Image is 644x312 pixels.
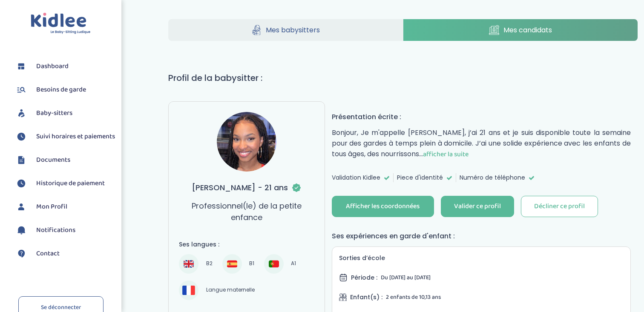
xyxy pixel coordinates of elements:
span: Numéro de téléphone [460,173,525,182]
span: Contact [36,249,60,259]
img: notification.svg [15,224,28,237]
p: Bonjour, Je m'appelle [PERSON_NAME], j’ai 21 ans et je suis disponible toute la semaine pour des ... [332,127,631,160]
img: Portugais [269,259,279,269]
img: Espagnol [227,259,237,269]
span: Baby-sitters [36,108,72,118]
span: Piece d'identité [397,173,443,182]
span: Période : [351,273,377,282]
img: logo.svg [31,13,91,34]
span: Mes candidats [503,25,552,35]
img: suivihoraire.svg [15,130,28,143]
span: Besoins de garde [36,85,86,95]
span: Validation Kidlee [332,173,380,182]
h4: Ses langues : [179,240,314,249]
div: Décliner ce profil [534,202,585,212]
img: contact.svg [15,247,28,260]
img: profil.svg [15,200,28,213]
h5: Sorties d’école [339,254,624,263]
a: Besoins de garde [15,83,115,96]
span: A1 [288,259,299,269]
a: Baby-sitters [15,107,115,120]
a: Contact [15,247,115,260]
span: Suivi horaires et paiements [36,132,115,142]
span: Enfant(s) : [350,293,382,302]
span: Du [DATE] au [DATE] [381,273,431,282]
img: Anglais [184,259,194,269]
span: afficher la suite [423,149,469,160]
a: Notifications [15,224,115,237]
h4: Présentation écrite : [332,112,631,122]
span: Notifications [36,225,75,235]
button: Valider ce profil [441,196,514,217]
p: Professionnel(le) de la petite enfance [179,200,314,223]
a: Mes babysitters [168,19,402,41]
h3: [PERSON_NAME] - 21 ans [192,182,302,193]
span: Historique de paiement [36,178,105,189]
img: besoin.svg [15,83,28,96]
a: Dashboard [15,60,115,73]
button: Afficher les coordonnées [332,196,434,217]
span: Mes babysitters [266,25,320,35]
span: 2 enfants de 10,13 ans [386,292,441,302]
img: avatar [217,112,276,172]
a: Mon Profil [15,200,115,213]
img: suivihoraire.svg [15,177,28,190]
a: Suivi horaires et paiements [15,130,115,143]
h1: Profil de la babysitter : [168,72,638,84]
div: Valider ce profil [454,202,501,212]
h4: Ses expériences en garde d'enfant : [332,231,631,241]
button: Décliner ce profil [521,196,598,217]
div: Afficher les coordonnées [346,202,420,212]
img: documents.svg [15,154,28,166]
a: Mes candidats [403,19,638,41]
span: Documents [36,155,70,165]
span: B2 [203,259,215,269]
span: Dashboard [36,61,69,72]
img: Français [182,286,195,295]
span: Mon Profil [36,202,67,212]
span: Langue maternelle [203,285,257,295]
a: Historique de paiement [15,177,115,190]
a: Documents [15,154,115,166]
span: B1 [246,259,257,269]
img: dashboard.svg [15,60,28,73]
img: babysitters.svg [15,107,28,120]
